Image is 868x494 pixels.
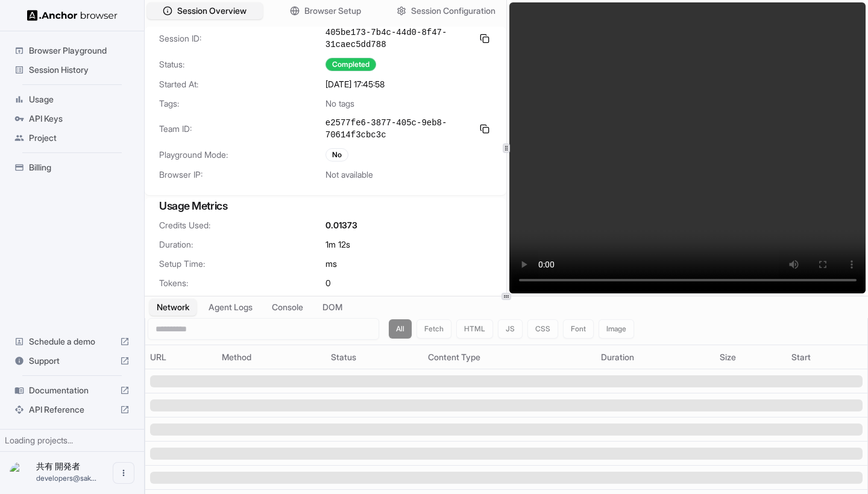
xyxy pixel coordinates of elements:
span: Session Overview [177,5,247,17]
button: Agent Logs [201,299,260,316]
button: DOM [315,299,350,316]
div: Size [720,351,782,363]
div: Loading projects... [5,434,139,446]
span: Documentation [29,384,115,396]
button: Open menu [113,462,134,484]
span: Session ID: [159,33,325,45]
span: developers@sakurakids-sc.jp [36,474,96,483]
div: Status [331,351,418,363]
span: Billing [29,161,130,174]
div: Browser Playground [10,41,134,60]
span: Status: [159,58,325,70]
span: Playground Mode: [159,149,325,161]
span: No tags [325,98,354,110]
div: Completed [325,58,376,71]
span: Usage [29,93,130,105]
div: Schedule a demo [10,332,134,351]
div: Project [10,128,134,148]
div: No [325,148,348,161]
span: Session History [29,64,130,76]
span: API Keys [29,113,130,125]
span: Tags: [159,98,325,110]
div: Content Type [428,351,591,363]
div: Support [10,351,134,370]
span: Session Configuration [411,5,495,17]
span: Browser Setup [304,5,361,17]
div: API Reference [10,400,134,419]
span: Browser IP: [159,169,325,181]
span: 405be173-7b4c-44d0-8f47-31caec5dd788 [325,27,473,51]
span: 0.01373 [325,219,357,231]
div: Documentation [10,381,134,400]
span: Support [29,355,115,367]
div: URL [150,351,212,363]
span: 共有 開発者 [36,461,80,471]
img: Anchor Logo [27,10,118,21]
img: 共有 開発者 [10,462,31,484]
span: e2577fe6-3877-405c-9eb8-70614f3cbc3c [325,117,473,141]
span: API Reference [29,404,115,416]
button: Network [149,299,197,316]
span: Team ID: [159,123,325,135]
div: API Keys [10,109,134,128]
span: Duration: [159,239,325,251]
span: Not available [325,169,373,181]
span: ms [325,258,337,270]
span: Tokens: [159,277,325,289]
span: Schedule a demo [29,336,115,348]
span: 1m 12s [325,239,350,251]
span: [DATE] 17:45:58 [325,78,385,90]
button: Console [265,299,310,316]
span: Project [29,132,130,144]
h3: Usage Metrics [159,198,492,214]
div: Start [791,351,863,363]
div: Usage [10,90,134,109]
div: Session History [10,60,134,80]
span: Credits Used: [159,219,325,231]
div: Method [222,351,321,363]
span: Started At: [159,78,325,90]
div: Billing [10,158,134,177]
span: Setup Time: [159,258,325,270]
div: Duration [601,351,710,363]
span: Browser Playground [29,45,130,57]
span: 0 [325,277,331,289]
